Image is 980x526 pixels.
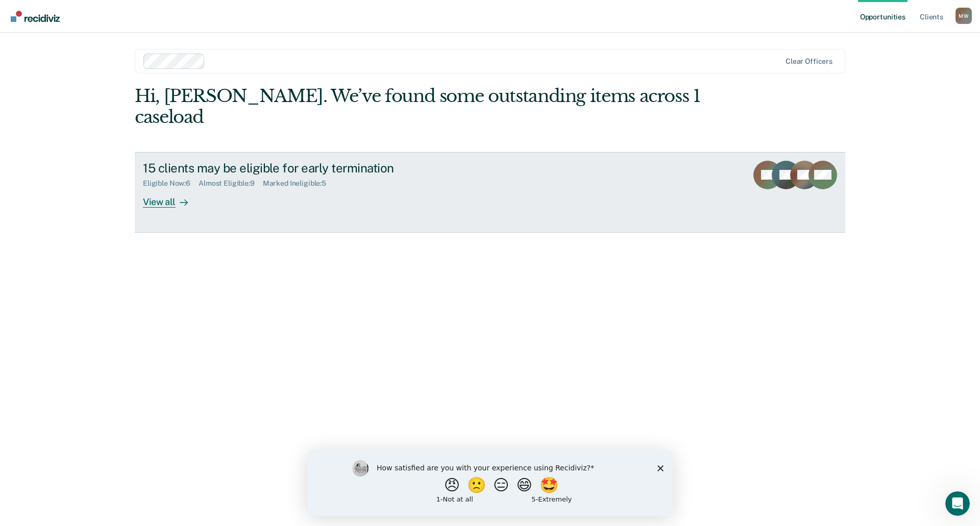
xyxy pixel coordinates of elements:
div: Marked Ineligible : 5 [263,179,334,188]
div: Almost Eligible : 9 [199,179,263,188]
iframe: Intercom live chat [945,491,970,516]
div: M W [955,8,972,24]
a: 15 clients may be eligible for early terminationEligible Now:6Almost Eligible:9Marked Ineligible:... [135,152,845,233]
img: Recidiviz [11,11,60,22]
div: Hi, [PERSON_NAME]. We’ve found some outstanding items across 1 caseload [135,86,703,128]
div: Eligible Now : 6 [143,179,199,188]
button: Profile dropdown button [955,8,972,24]
iframe: Survey by Kim from Recidiviz [307,450,673,516]
div: View all [143,188,200,208]
div: Clear officers [786,57,832,66]
div: 15 clients may be eligible for early termination [143,161,501,176]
